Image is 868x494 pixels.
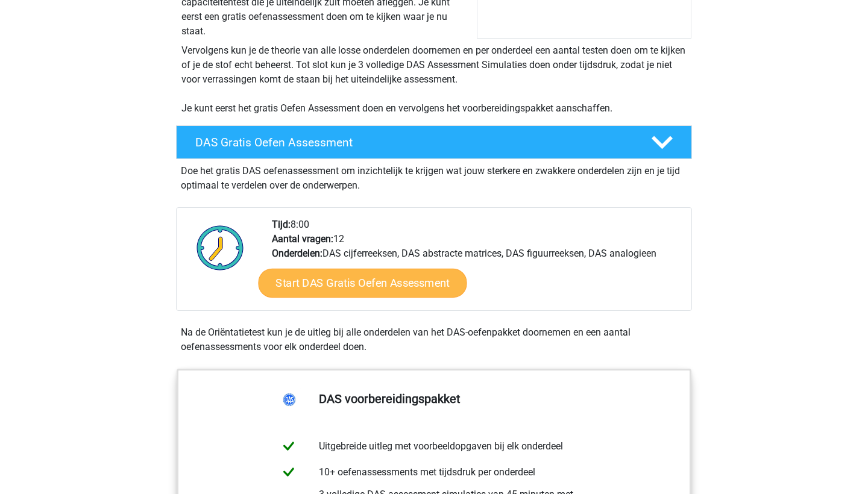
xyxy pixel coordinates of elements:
b: Onderdelen: [272,248,322,259]
div: 8:00 12 DAS cijferreeksen, DAS abstracte matrices, DAS figuurreeksen, DAS analogieen [263,217,691,310]
h4: DAS Gratis Oefen Assessment [195,136,632,149]
div: Na de Oriëntatietest kun je de uitleg bij alle onderdelen van het DAS-oefenpakket doornemen en ee... [176,325,692,354]
b: Aantal vragen: [272,233,333,245]
img: Klok [190,217,251,278]
a: Start DAS Gratis Oefen Assessment [258,269,467,298]
a: DAS Gratis Oefen Assessment [171,125,697,159]
div: Vervolgens kun je de theorie van alle losse onderdelen doornemen en per onderdeel een aantal test... [177,43,691,116]
b: Tijd: [272,219,291,230]
div: Doe het gratis DAS oefenassessment om inzichtelijk te krijgen wat jouw sterkere en zwakkere onder... [176,159,692,193]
